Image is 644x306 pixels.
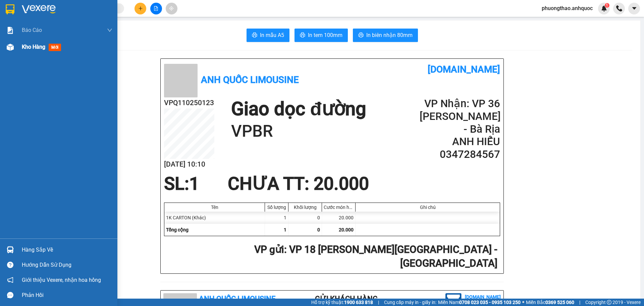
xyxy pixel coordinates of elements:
[189,173,199,194] span: 1
[366,31,413,39] span: In biên nhận 80mm
[308,31,342,39] span: In tem 100mm
[311,299,373,306] span: Hỗ trợ kỹ thuật:
[49,44,61,51] span: mới
[344,300,373,305] strong: 1900 633 818
[247,29,289,42] button: printerIn mẫu A5
[135,3,146,14] button: plus
[164,243,497,270] h2: : VP 18 [PERSON_NAME][GEOGRAPHIC_DATA] - [GEOGRAPHIC_DATA]
[315,295,378,303] b: Gửi khách hàng
[231,97,366,121] h1: Giao dọc đường
[438,299,521,306] span: Miền Nam
[339,227,354,232] span: 20.000
[357,205,498,210] div: Ghi chú
[290,205,320,210] div: Khối lượng
[166,227,189,232] span: Tổng cộng
[465,294,501,300] b: [DOMAIN_NAME]
[317,227,320,232] span: 0
[166,3,177,14] button: aim
[420,97,500,135] h2: VP Nhận: VP 36 [PERSON_NAME] - Bà Rịa
[224,174,373,194] div: CHƯA TT : 20.000
[378,299,379,306] span: |
[164,159,214,170] h2: [DATE] 10:10
[7,277,13,283] span: notification
[6,4,14,14] img: logo-vxr
[78,38,132,47] div: 0347284567
[428,64,500,75] b: [DOMAIN_NAME]
[22,44,45,50] span: Kho hàng
[6,6,74,46] div: VP 18 [PERSON_NAME][GEOGRAPHIC_DATA] - [GEOGRAPHIC_DATA]
[7,262,13,268] span: question-circle
[7,44,14,51] img: warehouse-icon
[324,205,354,210] div: Cước món hàng
[199,295,275,303] b: Anh Quốc Limousine
[7,246,14,253] img: warehouse-icon
[628,3,640,14] button: caret-down
[154,6,158,11] span: file-add
[169,6,174,11] span: aim
[536,4,598,12] span: phuongthao.anhquoc
[294,29,348,42] button: printerIn tem 100mm
[164,212,265,224] div: 1K CARTON (Khác)
[138,6,143,11] span: plus
[420,135,500,148] h2: ANH HIẾU
[254,244,284,255] span: VP gửi
[358,32,364,39] span: printer
[231,121,366,142] h1: VPBR
[322,212,356,224] div: 20.000
[353,29,418,42] button: printerIn biên nhận 80mm
[579,299,580,306] span: |
[150,3,162,14] button: file-add
[22,290,112,300] div: Phản hồi
[22,276,101,284] span: Giới thiệu Vexere, nhận hoa hồng
[78,30,132,38] div: ANH HIẾU
[22,245,112,255] div: Hàng sắp về
[6,6,16,13] span: Gửi:
[526,299,574,306] span: Miền Bắc
[420,148,500,161] h2: 0347284567
[616,5,622,11] img: phone-icon
[300,32,305,39] span: printer
[22,260,112,270] div: Hướng dẫn sử dụng
[605,3,609,8] sup: 1
[7,292,13,298] span: message
[522,301,524,304] span: ⚪️
[459,300,521,305] strong: 0708 023 035 - 0935 103 250
[607,300,611,305] span: copyright
[545,300,574,305] strong: 0369 525 060
[164,97,214,108] h2: VPQ110250123
[601,5,607,11] img: icon-new-feature
[22,26,42,34] span: Báo cáo
[164,173,189,194] span: SL:
[631,5,637,11] span: caret-down
[606,3,608,8] span: 1
[7,27,14,34] img: solution-icon
[201,74,299,85] b: Anh Quốc Limousine
[252,32,257,39] span: printer
[88,47,114,59] span: VPBR
[107,28,112,33] span: down
[288,212,322,224] div: 0
[265,212,288,224] div: 1
[78,6,132,30] div: VP 36 [PERSON_NAME] - Bà Rịa
[284,227,286,232] span: 1
[267,205,286,210] div: Số lượng
[260,31,284,39] span: In mẫu A5
[166,205,263,210] div: Tên
[384,299,436,306] span: Cung cấp máy in - giấy in:
[78,6,95,13] span: Nhận:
